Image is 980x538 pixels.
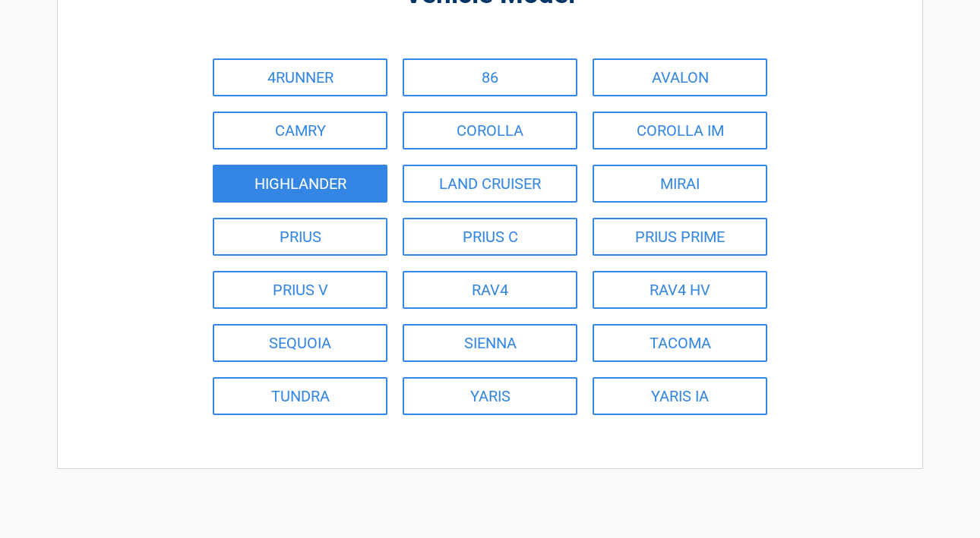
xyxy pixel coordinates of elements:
[213,271,387,309] a: PRIUS V
[213,218,387,256] a: PRIUS
[213,112,387,149] a: CAMRY
[593,324,767,362] a: TACOMA
[403,218,577,256] a: PRIUS C
[403,377,577,415] a: YARIS
[593,377,767,415] a: YARIS IA
[213,165,387,203] a: HIGHLANDER
[593,58,767,96] a: AVALON
[213,58,387,96] a: 4RUNNER
[593,165,767,203] a: MIRAI
[403,324,577,362] a: SIENNA
[593,112,767,149] a: COROLLA IM
[403,58,577,96] a: 86
[593,271,767,309] a: RAV4 HV
[403,271,577,309] a: RAV4
[213,324,387,362] a: SEQUOIA
[403,165,577,203] a: LAND CRUISER
[403,112,577,149] a: COROLLA
[213,377,387,415] a: TUNDRA
[593,218,767,256] a: PRIUS PRIME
